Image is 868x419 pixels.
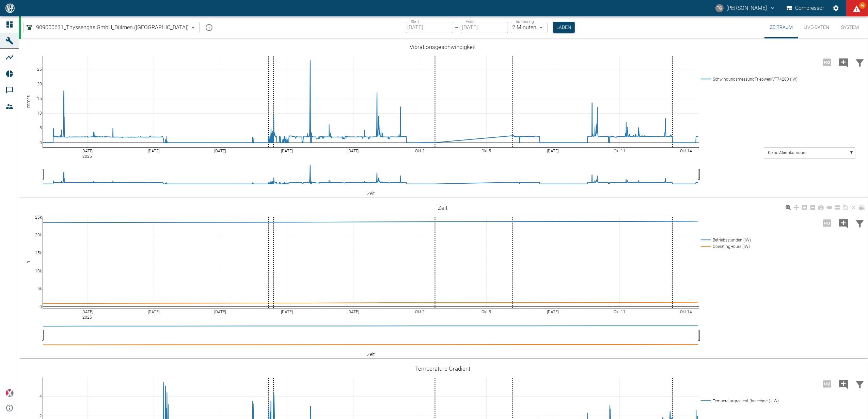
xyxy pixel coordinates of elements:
[516,19,534,24] label: Auflösung
[5,389,14,397] img: Xplore Logo
[511,22,548,33] div: 2 Minuten
[835,375,852,393] button: Kommentar hinzufügen
[406,22,453,33] input: DD.MM.YYYY
[25,23,189,32] a: 909000631_Thyssengas GmbH_Dülmen ([GEOGRAPHIC_DATA])
[830,2,842,14] button: Einstellungen
[714,2,777,14] button: thomas.gregoir@neuman-esser.com
[465,19,474,24] label: Ende
[455,23,459,31] p: –
[835,16,865,38] button: System
[764,16,798,38] button: Zeitraum
[553,22,575,33] button: Laden
[461,22,508,33] input: DD.MM.YYYY
[835,53,852,71] button: Kommentar hinzufügen
[859,2,866,9] span: 68
[411,19,419,24] label: Start
[819,380,835,387] span: Hohe Auflösung nur für Zeiträume von <3 Tagen verfügbar
[852,53,868,71] button: Daten filtern
[798,16,835,38] button: Live-Daten
[835,214,852,232] button: Kommentar hinzufügen
[202,21,216,34] button: mission info
[768,151,807,155] text: Keine Alarmkorridore
[819,219,835,226] span: Hohe Auflösung nur für Zeiträume von <3 Tagen verfügbar
[785,2,826,14] button: Compressor
[36,23,189,31] span: 909000631_Thyssengas GmbH_Dülmen ([GEOGRAPHIC_DATA])
[819,58,835,65] span: Hohe Auflösung nur für Zeiträume von <3 Tagen verfügbar
[715,4,724,12] div: TG
[5,3,15,13] img: logo
[852,214,868,232] button: Daten filtern
[852,375,868,393] button: Daten filtern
